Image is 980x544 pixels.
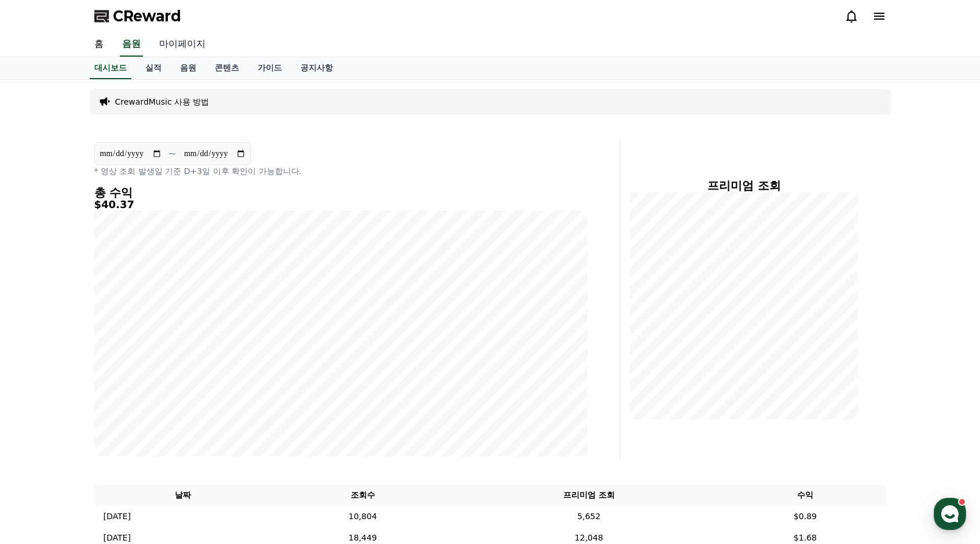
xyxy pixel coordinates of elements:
[94,199,588,210] h5: $40.37
[94,484,272,506] th: 날짜
[149,367,222,395] a: 설정
[453,506,724,527] td: 5,652
[171,57,205,79] a: 음원
[104,532,131,544] p: [DATE]
[36,384,43,393] span: 홈
[76,367,149,395] a: 대화
[94,186,588,199] h4: 총 수익
[113,7,181,25] span: CReward
[120,32,143,57] a: 음원
[94,7,181,25] a: CReward
[205,57,248,79] a: 콘텐츠
[630,179,858,192] h4: 프리미엄 조회
[136,57,171,79] a: 실적
[724,484,886,506] th: 수익
[85,32,113,57] a: 홈
[115,96,210,108] a: CrewardMusic 사용 방법
[291,57,342,79] a: 공지사항
[169,147,177,161] p: ~
[94,165,588,177] p: * 영상 조회 발생일 기준 D+3일 이후 확인이 가능합니다.
[272,484,454,506] th: 조회수
[179,384,193,393] span: 설정
[150,32,215,57] a: 마이페이지
[248,57,291,79] a: 가이드
[453,484,724,506] th: 프리미엄 조회
[272,506,454,527] td: 10,804
[104,510,131,523] p: [DATE]
[106,384,120,394] span: 대화
[3,367,76,395] a: 홈
[90,57,131,79] a: 대시보드
[724,506,886,527] td: $0.89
